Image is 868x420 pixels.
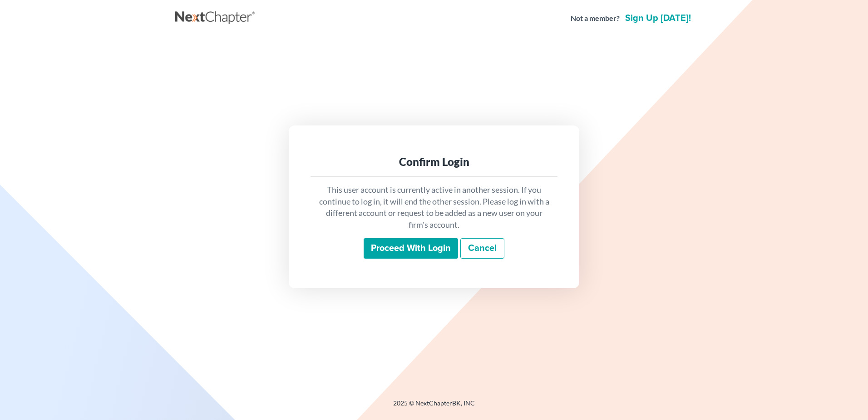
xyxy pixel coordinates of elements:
[318,184,550,231] p: This user account is currently active in another session. If you continue to log in, it will end ...
[623,14,693,23] a: Sign up [DATE]!
[318,155,550,169] div: Confirm Login
[364,238,458,259] input: Proceed with login
[175,399,693,415] div: 2025 © NextChapterBK, INC
[460,238,504,259] a: Cancel
[571,13,620,24] strong: Not a member?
